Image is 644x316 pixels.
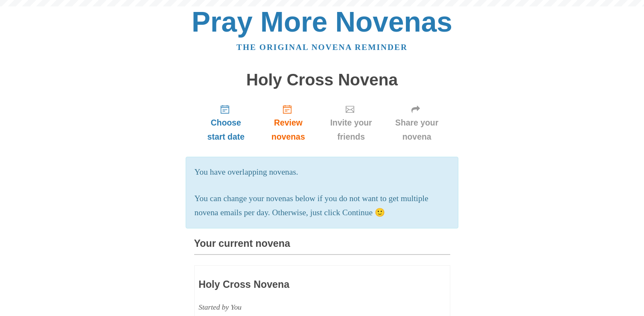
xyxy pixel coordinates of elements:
div: Started by You [198,300,396,314]
a: Choose start date [194,97,258,148]
span: Review novenas [266,116,310,144]
a: Invite your friends [319,97,384,148]
h3: Your current novena [194,238,450,255]
a: Review novenas [258,97,318,148]
a: The original novena reminder [236,43,408,52]
h3: Holy Cross Novena [198,279,396,290]
span: Invite your friends [327,116,375,144]
h1: Holy Cross Novena [194,71,450,89]
p: You can change your novenas below if you do not want to get multiple novena emails per day. Other... [195,192,450,220]
span: Share your novena [392,116,442,144]
a: Pray More Novenas [192,6,452,38]
a: Share your novena [384,97,450,148]
p: You have overlapping novenas. [195,165,450,179]
span: Choose start date [203,116,250,144]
